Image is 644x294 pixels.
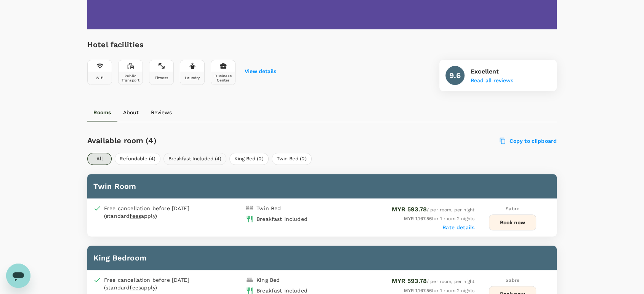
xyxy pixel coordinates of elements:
div: Laundry [184,76,200,80]
img: double-bed-icon [246,205,253,212]
span: MYR 593.78 [392,206,427,213]
div: Free cancellation before [DATE] (standard apply) [104,205,207,220]
div: King Bed [256,276,280,284]
span: Sabre [506,278,519,283]
span: MYR 1,167.56 [404,216,432,221]
span: for 1 room 2 nights [404,288,474,293]
div: Wifi [96,76,104,80]
span: for 1 room 2 nights [404,216,474,221]
h6: King Bedroom [93,252,551,264]
button: Refundable (4) [115,153,160,165]
span: MYR 593.78 [392,277,427,284]
span: MYR 1,167.56 [404,288,432,293]
button: All [87,153,112,165]
label: Copy to clipboard [500,137,557,144]
button: King Bed (2) [229,153,269,165]
button: Read all reviews [471,78,513,84]
button: View details [245,69,276,75]
span: / per room, per night [392,207,474,213]
span: Sabre [506,206,519,211]
div: Free cancellation before [DATE] (standard apply) [104,276,207,291]
span: fees [130,284,141,291]
div: Business Center [213,74,234,82]
iframe: Button to launch messaging window [6,264,30,288]
p: Rooms [93,109,111,116]
span: / per room, per night [392,279,474,284]
div: Breakfast included [256,215,308,223]
h6: 9.6 [449,69,461,81]
h6: Hotel facilities [87,38,276,51]
p: Excellent [471,67,513,76]
span: fees [130,213,141,219]
h6: Available room (4) [87,134,360,147]
button: Book now [489,214,536,230]
div: Twin Bed [256,205,281,212]
button: Breakfast Included (4) [163,153,226,165]
p: Reviews [151,109,172,116]
label: Rate details [442,224,474,230]
button: Twin Bed (2) [272,153,312,165]
h6: Twin Room [93,180,551,192]
p: About [123,109,139,116]
div: Fitness [154,76,168,80]
div: Public Transport [120,74,141,82]
img: king-bed-icon [246,276,253,284]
